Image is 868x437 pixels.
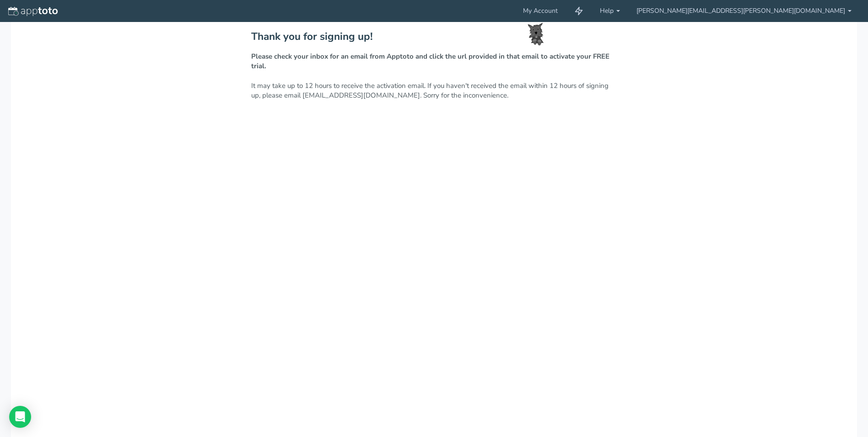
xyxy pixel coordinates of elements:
div: Open Intercom Messenger [9,406,31,428]
strong: Please check your inbox for an email from Apptoto and click the url provided in that email to act... [251,52,609,71]
img: logo-apptoto--white.svg [8,7,58,16]
img: toto-small.png [528,23,544,46]
p: It may take up to 12 hours to receive the activation email. If you haven't received the email wit... [251,52,617,101]
h2: Thank you for signing up! [251,31,617,43]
